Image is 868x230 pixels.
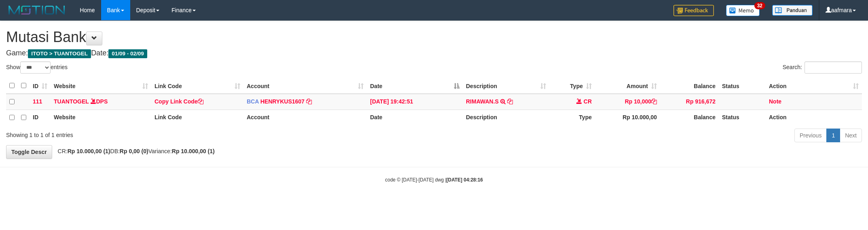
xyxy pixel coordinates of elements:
th: Website [51,110,151,125]
label: Show entries [6,61,68,74]
th: Link Code [151,110,243,125]
img: Feedback.jpg [673,5,714,16]
a: Next [840,129,862,142]
th: Status [719,110,766,125]
a: HENRYKUS1607 [260,98,305,105]
th: Balance [660,110,719,125]
span: 01/09 - 02/09 [108,49,147,58]
th: Date [367,110,463,125]
th: Description: activate to sort column ascending [463,78,549,94]
td: Rp 10,000 [595,94,660,110]
th: Date: activate to sort column descending [367,78,463,94]
input: Search: [804,61,862,74]
span: CR: DB: Variance: [54,148,215,154]
td: [DATE] 19:42:51 [367,94,463,110]
a: Previous [794,129,827,142]
small: code © [DATE]-[DATE] dwg | [385,177,483,183]
img: MOTION_logo.png [6,4,68,16]
strong: Rp 10.000,00 (1) [68,148,110,154]
th: Action [766,110,862,125]
a: Copy Link Code [155,98,203,105]
div: Showing 1 to 1 of 1 entries [6,128,356,139]
select: Showentries [20,61,51,74]
span: BCA [247,98,259,105]
th: Rp 10.000,00 [595,110,660,125]
a: Copy RIMAWAN.S to clipboard [507,98,513,105]
td: Rp 916,672 [660,94,719,110]
th: Account: activate to sort column ascending [243,78,367,94]
img: Button%20Memo.svg [726,5,760,16]
th: Description [463,110,549,125]
label: Search: [783,61,862,74]
th: Website: activate to sort column ascending [51,78,151,94]
th: Type [549,110,595,125]
th: Link Code: activate to sort column ascending [151,78,243,94]
strong: [DATE] 04:28:16 [447,177,483,183]
span: CR [584,98,592,105]
a: RIMAWAN.S [466,98,499,105]
th: ID [30,110,51,125]
td: DPS [51,94,151,110]
a: Copy HENRYKUS1607 to clipboard [306,98,312,105]
th: Type: activate to sort column ascending [549,78,595,94]
th: Balance [660,78,719,94]
img: panduan.png [772,5,813,16]
th: ID: activate to sort column ascending [30,78,51,94]
h1: Mutasi Bank [6,29,862,45]
th: Status [719,78,766,94]
strong: Rp 10.000,00 (1) [172,148,215,154]
th: Action: activate to sort column ascending [766,78,862,94]
span: 111 [33,98,42,105]
a: TUANTOGEL [54,98,89,105]
strong: Rp 0,00 (0) [120,148,148,154]
th: Amount: activate to sort column ascending [595,78,660,94]
a: Note [769,98,781,105]
th: Account [243,110,367,125]
a: 1 [826,129,840,142]
a: Toggle Descr [6,145,52,159]
a: Copy Rp 10,000 to clipboard [651,98,657,105]
span: ITOTO > TUANTOGEL [28,49,91,58]
h4: Game: Date: [6,49,862,57]
span: 32 [754,2,765,9]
